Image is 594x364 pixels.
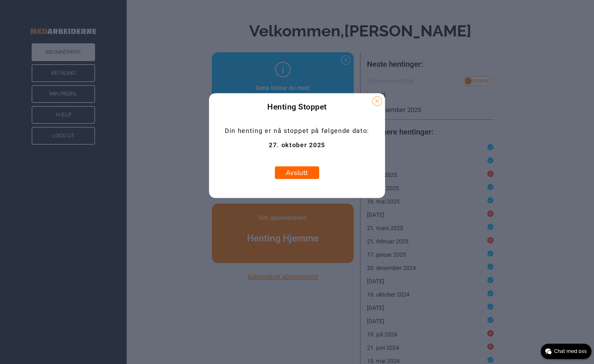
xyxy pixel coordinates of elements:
[225,141,369,149] strong: 27. oktober 2025
[267,103,327,111] span: Henting Stoppet
[541,344,591,359] button: Chat med oss
[225,127,369,135] p: Din henting er nå stoppet på følgende dato:
[275,166,319,179] button: Avslutt
[554,348,587,355] span: Chat med oss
